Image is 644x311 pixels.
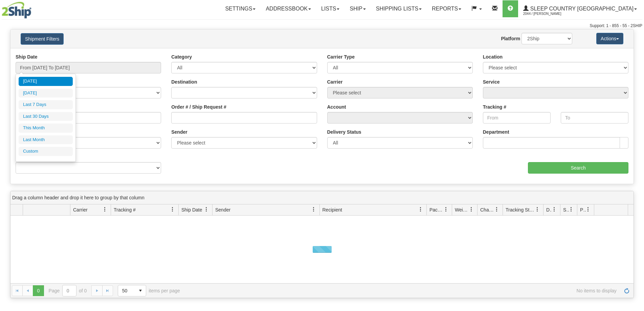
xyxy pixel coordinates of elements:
[122,287,131,294] span: 50
[483,53,503,60] label: Location
[561,112,628,124] input: To
[171,53,192,60] label: Category
[323,206,342,213] span: Recipient
[371,0,427,17] a: Shipping lists
[466,204,477,215] a: Weight filter column settings
[565,204,577,215] a: Shipment Issues filter column settings
[455,206,469,213] span: Weight
[546,206,552,213] span: Delivery Status
[483,112,551,124] input: From
[73,206,88,213] span: Carrier
[483,129,509,135] label: Department
[19,89,73,98] li: [DATE]
[220,0,261,17] a: Settings
[99,204,111,215] a: Carrier filter column settings
[580,206,586,213] span: Pickup Status
[327,104,346,110] label: Account
[19,100,73,109] li: Last 7 Days
[19,77,73,86] li: [DATE]
[118,285,180,296] span: items per page
[118,285,146,296] span: Page sizes drop down
[491,204,503,215] a: Charge filter column settings
[16,53,38,60] label: Ship Date
[582,204,594,215] a: Pickup Status filter column settings
[171,79,197,85] label: Destination
[501,35,520,42] label: Platform
[523,10,574,17] span: 2044 / [PERSON_NAME]
[427,0,466,17] a: Reports
[327,79,343,85] label: Carrier
[532,204,543,215] a: Tracking Status filter column settings
[528,162,628,174] input: Search
[261,0,316,17] a: Addressbook
[21,33,64,45] button: Shipment Filters
[190,288,617,293] span: No items to display
[529,6,634,12] span: Sleep Country [GEOGRAPHIC_DATA]
[308,204,319,215] a: Sender filter column settings
[114,206,136,213] span: Tracking #
[429,206,444,213] span: Packages
[345,0,371,17] a: Ship
[171,129,187,135] label: Sender
[49,285,87,296] span: Page of 0
[10,191,634,204] div: grid grouping header
[167,204,178,215] a: Tracking # filter column settings
[33,285,44,296] span: Page 0
[483,79,500,85] label: Service
[518,0,642,17] a: Sleep Country [GEOGRAPHIC_DATA] 2044 / [PERSON_NAME]
[549,204,560,215] a: Delivery Status filter column settings
[201,204,212,215] a: Ship Date filter column settings
[628,121,643,190] iframe: chat widget
[171,104,226,110] label: Order # / Ship Request #
[415,204,426,215] a: Recipient filter column settings
[19,124,73,133] li: This Month
[506,206,535,213] span: Tracking Status
[563,206,569,213] span: Shipment Issues
[327,129,361,135] label: Delivery Status
[135,285,146,296] span: select
[327,53,355,60] label: Carrier Type
[480,206,494,213] span: Charge
[596,33,623,44] button: Actions
[181,206,202,213] span: Ship Date
[316,0,345,17] a: Lists
[215,206,230,213] span: Sender
[2,2,31,19] img: logo2044.jpg
[440,204,452,215] a: Packages filter column settings
[19,147,73,156] li: Custom
[19,112,73,121] li: Last 30 Days
[2,23,642,29] div: Support: 1 - 855 - 55 - 2SHIP
[483,104,506,110] label: Tracking #
[621,285,632,296] a: Refresh
[19,135,73,145] li: Last Month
